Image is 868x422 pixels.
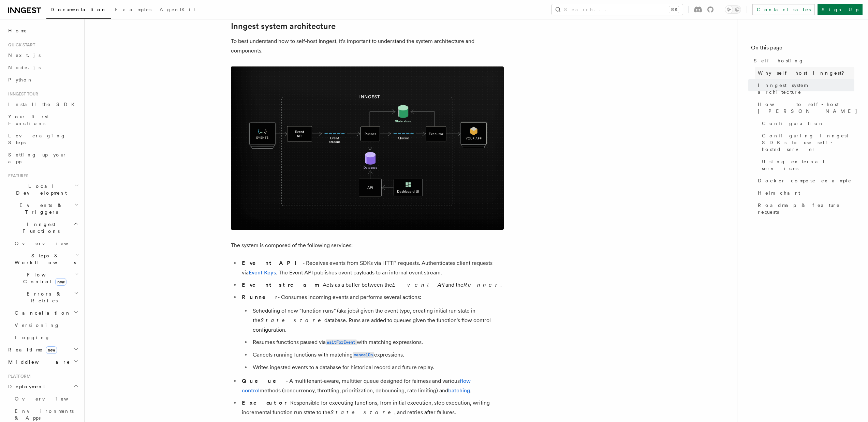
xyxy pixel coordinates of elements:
[5,202,74,215] span: Events & Triggers
[12,237,80,250] a: Overview
[5,374,31,379] span: Platform
[12,271,75,285] span: Flow Control
[242,294,278,300] strong: Runner
[5,42,35,48] span: Quick start
[392,282,445,288] em: Event API
[231,66,504,230] img: Inngest system architecture diagram
[330,409,394,416] em: State store
[755,199,854,218] a: Roadmap & feature requests
[240,398,504,417] li: - Responsible for executing functions, from initial execution, step execution, writing incrementa...
[15,335,50,340] span: Logging
[755,67,854,79] a: Why self-host Inngest?
[755,98,854,117] a: How to self-host [PERSON_NAME]
[5,183,74,196] span: Local Development
[12,310,71,316] span: Cancellation
[231,241,504,250] p: The system is composed of the following services:
[12,290,74,304] span: Errors & Retries
[755,187,854,199] a: Helm chart
[552,4,683,15] button: Search...⌘K
[12,393,80,405] a: Overview
[12,252,76,266] span: Steps & Workflows
[758,177,852,184] span: Docker compose example
[5,98,80,110] a: Install the SDK
[669,6,679,13] kbd: ⌘K
[55,278,67,286] span: new
[5,74,80,86] a: Python
[156,2,200,18] a: AgentKit
[759,130,854,155] a: Configuring Inngest SDKs to use self-hosted server
[8,27,27,34] span: Home
[759,155,854,175] a: Using external services
[46,346,57,354] span: new
[12,250,80,269] button: Steps & Workflows
[231,21,336,31] a: Inngest system architecture
[251,350,504,360] li: Cancels running functions with matching expressions.
[5,359,70,365] span: Middleware
[240,258,504,277] li: - Receives events from SDKs via HTTP requests. Authenticates client requests via . The Event API ...
[5,199,80,218] button: Events & Triggers
[5,380,80,393] button: Deployment
[12,319,80,331] a: Versioning
[758,70,849,76] span: Why self-host Inngest?
[242,260,303,266] strong: Event API
[762,120,824,127] span: Configuration
[762,158,854,172] span: Using external services
[5,218,80,237] button: Inngest Functions
[5,346,57,353] span: Realtime
[242,282,319,288] strong: Event stream
[5,91,38,97] span: Inngest tour
[249,269,276,276] a: Event Keys
[8,52,41,58] span: Next.js
[448,387,470,394] a: batching
[752,4,815,15] a: Contact sales
[12,288,80,307] button: Errors & Retries
[115,7,151,12] span: Examples
[231,36,504,56] p: To best understand how to self-host Inngest, it's important to understand the system architecture...
[353,351,374,358] a: cancelOn
[5,25,80,37] a: Home
[251,363,504,372] li: Writes ingested events to a database for historical record and future replay.
[758,82,854,95] span: Inngest system architecture
[818,4,863,15] a: Sign Up
[5,130,80,149] a: Leveraging Steps
[326,340,357,345] code: waitForEvent
[12,269,80,288] button: Flow Controlnew
[751,44,854,55] h4: On this page
[759,117,854,130] a: Configuration
[5,49,80,61] a: Next.js
[15,408,74,421] span: Environments & Apps
[5,383,45,390] span: Deployment
[326,339,357,345] a: waitForEvent
[464,282,500,288] em: Runner
[8,65,41,70] span: Node.js
[251,306,504,335] li: Scheduling of new “function runs” (aka jobs) given the event type, creating initial run state in ...
[242,400,287,406] strong: Executor
[762,132,854,153] span: Configuring Inngest SDKs to use self-hosted server
[5,180,80,199] button: Local Development
[111,2,156,18] a: Examples
[261,317,324,323] em: State store
[755,79,854,98] a: Inngest system architecture
[5,237,80,344] div: Inngest Functions
[353,352,374,358] code: cancelOn
[725,5,741,14] button: Toggle dark mode
[755,175,854,187] a: Docker compose example
[8,77,33,82] span: Python
[5,61,80,74] a: Node.js
[5,356,80,368] button: Middleware
[160,7,196,12] span: AgentKit
[251,337,504,347] li: Resumes functions paused via with matching expressions.
[5,344,80,356] button: Realtimenew
[15,241,85,246] span: Overview
[751,55,854,67] a: Self-hosting
[240,376,504,395] li: - A multitenant-aware, multitier queue designed for fairness and various methods (concurrency, th...
[240,280,504,290] li: - Acts as a buffer between the and the .
[8,133,66,145] span: Leveraging Steps
[50,7,107,12] span: Documentation
[15,322,60,328] span: Versioning
[240,292,504,372] li: - Consumes incoming events and performs several actions:
[8,152,67,164] span: Setting up your app
[8,102,79,107] span: Install the SDK
[5,149,80,168] a: Setting up your app
[8,114,49,126] span: Your first Functions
